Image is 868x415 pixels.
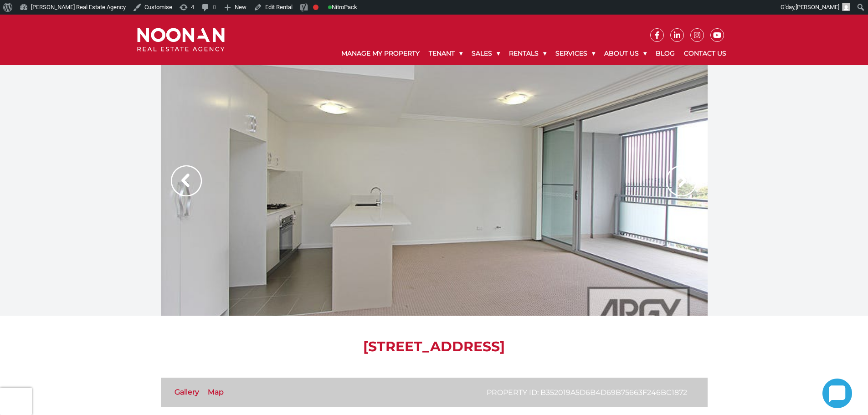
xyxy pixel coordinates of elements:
span: [PERSON_NAME] [796,4,839,10]
a: Tenant [424,42,467,65]
a: Map [208,388,224,396]
h1: [STREET_ADDRESS] [161,338,708,355]
img: Arrow slider [171,165,202,196]
a: About Us [600,42,651,65]
a: Sales [467,42,504,65]
img: Noonan Real Estate Agency [137,28,225,52]
a: Services [551,42,600,65]
a: Contact Us [679,42,731,65]
a: Blog [651,42,679,65]
a: Manage My Property [337,42,424,65]
a: Rentals [504,42,551,65]
div: Focus keyphrase not set [313,5,318,10]
img: Arrow slider [666,165,697,196]
a: Gallery [175,388,199,396]
p: Property ID: b352019a5d6b4d69b75663f246bc1872 [487,387,687,398]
